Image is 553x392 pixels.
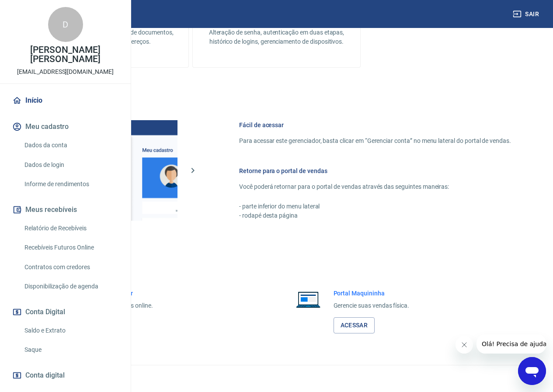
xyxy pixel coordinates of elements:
[476,334,546,354] iframe: Mensagem da empresa
[17,67,114,76] p: [EMAIL_ADDRESS][DOMAIN_NAME]
[239,121,511,129] h6: Fácil de acessar
[10,200,120,219] button: Meus recebíveis
[334,301,410,310] p: Gerencie suas vendas física.
[7,45,124,64] p: [PERSON_NAME] [PERSON_NAME]
[48,7,83,42] div: D
[5,6,73,13] span: Olá! Precisa de ajuda?
[21,278,120,295] a: Disponibilização de agenda
[10,302,120,322] button: Conta Digital
[334,289,410,298] h6: Portal Maquininha
[21,258,120,276] a: Contratos com credores
[25,369,65,382] span: Conta digital
[21,136,120,154] a: Dados da conta
[21,322,120,340] a: Saldo e Extrato
[511,6,543,22] button: Sair
[239,167,511,175] h6: Retorne para o portal de vendas
[21,341,120,359] a: Saque
[21,156,120,174] a: Dados de login
[239,136,511,146] p: Para acessar este gerenciador, basta clicar em “Gerenciar conta” no menu lateral do portal de ven...
[10,366,120,385] a: Conta digital
[518,357,546,385] iframe: Botão para abrir a janela de mensagens
[21,372,532,382] p: 2025 ©
[239,182,511,191] p: Você poderá retornar para o portal de vendas através das seguintes maneiras:
[21,239,120,257] a: Recebíveis Futuros Online
[21,259,532,268] h5: Acesso rápido
[334,317,375,333] a: Acessar
[456,336,473,354] iframe: Fechar mensagem
[207,28,346,46] p: Alteração de senha, autenticação em duas etapas, histórico de logins, gerenciamento de dispositivos.
[21,219,120,237] a: Relatório de Recebíveis
[10,117,120,136] button: Meu cadastro
[239,202,511,211] p: - parte inferior do menu lateral
[21,175,120,193] a: Informe de rendimentos
[290,289,327,310] img: Imagem de um notebook aberto
[239,211,511,220] p: - rodapé desta página
[10,91,120,110] a: Início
